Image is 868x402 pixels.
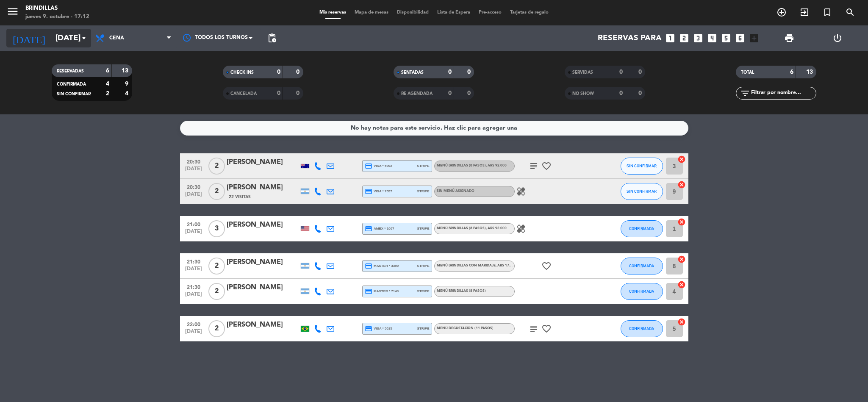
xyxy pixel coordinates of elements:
[417,163,430,169] span: stripe
[125,81,130,87] strong: 9
[516,186,526,197] i: healing
[6,5,19,21] button: menu
[208,183,225,200] span: 2
[437,289,486,293] span: Menú Brindillas (8 Pasos)
[790,69,793,75] strong: 6
[741,70,754,75] span: TOTAL
[638,90,643,96] strong: 0
[506,10,553,15] span: Tarjetas de regalo
[750,89,816,98] input: Filtrar por nombre...
[109,35,124,41] span: Cena
[486,227,507,230] span: , ARS 92.000
[183,219,204,229] span: 21:00
[784,33,794,43] span: print
[183,156,204,166] span: 20:30
[365,325,372,333] i: credit_card
[629,289,654,294] span: CONFIRMADA
[365,188,392,195] span: visa * 7557
[467,90,472,96] strong: 0
[516,224,526,234] i: healing
[433,10,474,15] span: Lista de Espera
[183,291,204,301] span: [DATE]
[621,258,663,274] button: CONFIRMADA
[183,256,204,266] span: 21:30
[365,225,394,233] span: amex * 1007
[230,91,257,96] span: CANCELADA
[621,320,663,337] button: CONFIRMADA
[619,69,623,75] strong: 0
[25,13,89,21] div: jueves 9. octubre - 17:12
[183,166,204,176] span: [DATE]
[227,257,299,268] div: [PERSON_NAME]
[707,33,718,44] i: looks_4
[677,280,686,289] i: cancel
[529,161,539,171] i: subject
[677,218,686,226] i: cancel
[227,282,299,293] div: [PERSON_NAME]
[437,164,507,167] span: Menú Brindillas (8 Pasos)
[106,68,109,74] strong: 6
[208,258,225,274] span: 2
[227,219,299,230] div: [PERSON_NAME]
[799,7,810,17] i: exit_to_app
[208,283,225,300] span: 2
[106,91,109,97] strong: 2
[621,158,663,175] button: SIN CONFIRMAR
[629,263,654,268] span: CONFIRMADA
[693,33,704,44] i: looks_3
[448,69,452,75] strong: 0
[735,33,746,44] i: looks_6
[677,155,686,164] i: cancel
[417,263,430,269] span: stripe
[721,33,732,44] i: looks_5
[267,33,277,43] span: pending_actions
[79,33,89,43] i: arrow_drop_down
[401,91,433,96] span: RE AGENDADA
[749,33,760,44] i: add_box
[679,33,690,44] i: looks_two
[393,10,433,15] span: Disponibilidad
[6,5,19,18] i: menu
[350,10,393,15] span: Mapa de mesas
[467,69,472,75] strong: 0
[437,264,519,267] span: Menú Brindillas con Maridaje
[598,33,662,43] span: Reservas para
[822,7,832,17] i: turned_in_not
[621,220,663,237] button: CONFIRMADA
[541,324,552,334] i: favorite_border
[183,182,204,191] span: 20:30
[417,288,430,294] span: stripe
[315,10,350,15] span: Mis reservas
[832,33,843,43] i: power_settings_new
[365,288,372,295] i: credit_card
[572,70,593,75] span: SERVIDAS
[183,329,204,338] span: [DATE]
[677,180,686,189] i: cancel
[638,69,643,75] strong: 0
[227,182,299,193] div: [PERSON_NAME]
[448,90,452,96] strong: 0
[125,91,130,97] strong: 4
[208,220,225,237] span: 3
[627,189,657,194] span: SIN CONFIRMAR
[621,183,663,200] button: SIN CONFIRMAR
[806,69,815,75] strong: 13
[183,229,204,238] span: [DATE]
[677,255,686,263] i: cancel
[183,319,204,329] span: 22:00
[57,82,86,86] span: CONFIRMADA
[365,262,372,270] i: credit_card
[417,189,430,194] span: stripe
[572,91,594,96] span: NO SHOW
[208,320,225,337] span: 2
[629,226,654,231] span: CONFIRMADA
[183,282,204,291] span: 21:30
[365,325,392,333] span: visa * 5015
[183,266,204,276] span: [DATE]
[365,162,392,170] span: visa * 5902
[401,70,424,75] span: SENTADAS
[365,225,372,233] i: credit_card
[365,288,399,295] span: master * 7143
[665,33,676,44] i: looks_one
[437,189,474,193] span: Sin menú asignado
